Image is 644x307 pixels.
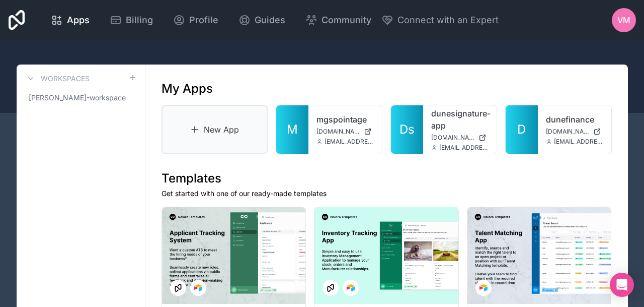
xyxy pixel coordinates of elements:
span: Ds [399,121,415,138]
a: [DOMAIN_NAME] [546,128,603,136]
div: Open Intercom Messenger [610,273,634,297]
span: D [517,121,526,138]
span: [EMAIL_ADDRESS][DOMAIN_NAME] [554,138,603,146]
span: M [287,121,298,138]
span: [DOMAIN_NAME] [316,128,360,136]
a: Profile [165,9,226,31]
a: Ds [391,105,423,154]
span: Guides [255,13,285,27]
span: [DOMAIN_NAME] [431,134,474,142]
a: D [506,105,538,154]
img: Airtable Logo [347,284,355,292]
h1: My Apps [162,81,213,97]
span: Connect with an Expert [397,13,499,27]
a: [DOMAIN_NAME] [431,134,489,142]
img: Airtable Logo [479,284,488,292]
img: Airtable Logo [194,284,202,292]
a: Community [297,9,379,31]
a: dunesignature-app [431,107,489,132]
button: Connect with an Expert [381,13,499,27]
span: [EMAIL_ADDRESS][DOMAIN_NAME] [325,138,374,146]
span: Billing [126,13,153,27]
a: [DOMAIN_NAME] [316,128,374,136]
a: mgspointage [316,113,374,126]
span: Profile [189,13,218,27]
h1: Templates [162,170,612,187]
a: Workspaces [25,73,90,85]
span: [EMAIL_ADDRESS][DOMAIN_NAME] [439,144,489,152]
a: Apps [43,9,98,31]
a: Billing [102,9,161,31]
span: VM [617,14,630,26]
a: dunefinance [546,113,603,126]
a: New App [162,105,268,154]
span: Apps [67,13,90,27]
a: M [276,105,308,154]
span: [PERSON_NAME]-workspace [29,93,126,103]
p: Get started with one of our ready-made templates [162,189,612,199]
span: Community [321,13,371,27]
h3: Workspaces [41,74,90,84]
span: [DOMAIN_NAME] [546,128,589,136]
a: [PERSON_NAME]-workspace [25,89,137,107]
a: Guides [230,9,293,31]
